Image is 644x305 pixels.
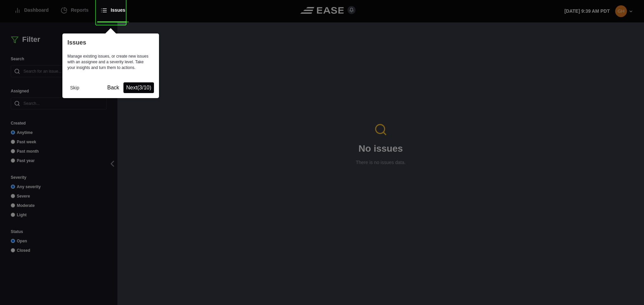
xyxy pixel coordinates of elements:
span: Next ( 3 / 10 ) [126,85,151,90]
button: Next [123,82,154,93]
button: Back [105,82,122,93]
div: Manage existing issues, or create new issues with an assignee and a severity level. Take your ins... [67,54,151,70]
h4: Issues [67,39,154,47]
button: Skip [67,83,82,93]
